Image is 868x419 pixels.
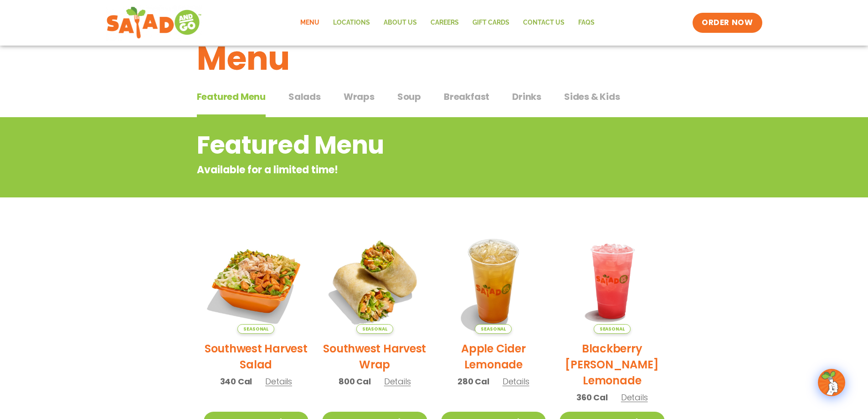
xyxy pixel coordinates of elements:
[197,162,598,177] p: Available for a limited time!
[106,5,202,41] img: new-SAG-logo-768×292
[197,87,672,118] div: Tabbed content
[441,228,546,334] img: Product photo for Apple Cider Lemonade
[204,341,309,372] h2: Southwest Harvest Salad
[293,12,601,33] nav: Menu
[384,376,411,387] span: Details
[457,375,489,388] span: 280 Cal
[475,324,512,334] span: Seasonal
[466,12,516,33] a: GIFT CARDS
[397,90,421,103] span: Soup
[344,90,375,103] span: Wraps
[441,341,546,372] h2: Apple Cider Lemonade
[503,376,529,387] span: Details
[693,13,762,33] a: ORDER NOW
[220,375,252,388] span: 340 Cal
[576,391,608,403] span: 360 Cal
[564,90,620,103] span: Sides & Kids
[444,90,489,103] span: Breakfast
[293,12,326,33] a: Menu
[326,12,377,33] a: Locations
[322,228,427,334] img: Product photo for Southwest Harvest Wrap
[424,12,466,33] a: Careers
[377,12,424,33] a: About Us
[702,17,753,28] span: ORDER NOW
[516,12,571,33] a: Contact Us
[197,90,266,103] span: Featured Menu
[594,324,631,334] span: Seasonal
[204,228,309,334] img: Product photo for Southwest Harvest Salad
[322,341,427,372] h2: Southwest Harvest Wrap
[819,370,844,395] img: wpChatIcon
[288,90,321,103] span: Salads
[571,12,601,33] a: FAQs
[560,341,665,388] h2: Blackberry [PERSON_NAME] Lemonade
[265,376,292,387] span: Details
[339,375,371,388] span: 800 Cal
[197,127,598,164] h2: Featured Menu
[197,34,672,83] h1: Menu
[237,324,274,334] span: Seasonal
[621,392,648,403] span: Details
[512,90,541,103] span: Drinks
[560,228,665,334] img: Product photo for Blackberry Bramble Lemonade
[356,324,393,334] span: Seasonal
